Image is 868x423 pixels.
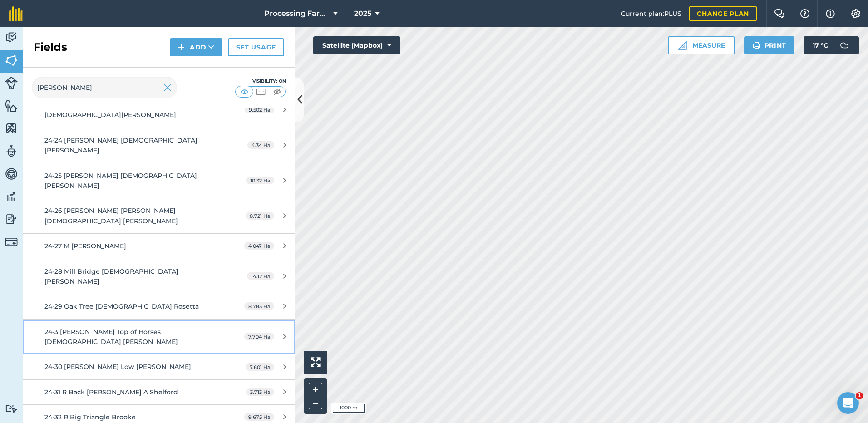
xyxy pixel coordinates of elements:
input: Search [32,77,177,98]
span: 9.675 Ha [244,413,274,421]
button: Add [170,38,222,56]
img: svg+xml;base64,PD94bWwgdmVyc2lvbj0iMS4wIiBlbmNvZGluZz0idXRmLTgiPz4KPCEtLSBHZW5lcmF0b3I6IEFkb2JlIE... [835,36,853,54]
img: A question mark icon [799,9,810,18]
a: 24-27 M [PERSON_NAME]4.047 Ha [23,234,295,258]
span: 24-29 Oak Tree [DEMOGRAPHIC_DATA] Rosetta [44,302,199,310]
span: Processing Farms [264,8,330,19]
span: 24-24 [PERSON_NAME] [DEMOGRAPHIC_DATA] [PERSON_NAME] [44,136,197,154]
img: svg+xml;base64,PHN2ZyB4bWxucz0iaHR0cDovL3d3dy53My5vcmcvMjAwMC9zdmciIHdpZHRoPSI1MCIgaGVpZ2h0PSI0MC... [271,87,283,96]
img: svg+xml;base64,PD94bWwgdmVyc2lvbj0iMS4wIiBlbmNvZGluZz0idXRmLTgiPz4KPCEtLSBHZW5lcmF0b3I6IEFkb2JlIE... [5,236,18,248]
span: 7.704 Ha [244,333,274,340]
a: 24-24 [PERSON_NAME] [DEMOGRAPHIC_DATA] [PERSON_NAME]4.34 Ha [23,128,295,163]
img: svg+xml;base64,PD94bWwgdmVyc2lvbj0iMS4wIiBlbmNvZGluZz0idXRmLTgiPz4KPCEtLSBHZW5lcmF0b3I6IEFkb2JlIE... [5,144,18,158]
span: 4.34 Ha [247,141,274,149]
a: 24-21 [PERSON_NAME] [PERSON_NAME] [DEMOGRAPHIC_DATA][PERSON_NAME]9.502 Ha [23,93,295,128]
a: Set usage [228,38,284,56]
span: 2025 [354,8,371,19]
img: svg+xml;base64,PD94bWwgdmVyc2lvbj0iMS4wIiBlbmNvZGluZz0idXRmLTgiPz4KPCEtLSBHZW5lcmF0b3I6IEFkb2JlIE... [5,212,18,226]
button: Satellite (Mapbox) [313,36,400,54]
div: Visibility: On [235,78,286,85]
img: svg+xml;base64,PD94bWwgdmVyc2lvbj0iMS4wIiBlbmNvZGluZz0idXRmLTgiPz4KPCEtLSBHZW5lcmF0b3I6IEFkb2JlIE... [5,31,18,44]
img: svg+xml;base64,PHN2ZyB4bWxucz0iaHR0cDovL3d3dy53My5vcmcvMjAwMC9zdmciIHdpZHRoPSI1NiIgaGVpZ2h0PSI2MC... [5,122,18,135]
a: 24-30 [PERSON_NAME] Low [PERSON_NAME]7.601 Ha [23,354,295,379]
button: 17 °C [804,36,859,54]
a: 24-29 Oak Tree [DEMOGRAPHIC_DATA] Rosetta8.783 Ha [23,294,295,319]
span: Current plan : PLUS [621,9,681,19]
img: svg+xml;base64,PD94bWwgdmVyc2lvbj0iMS4wIiBlbmNvZGluZz0idXRmLTgiPz4KPCEtLSBHZW5lcmF0b3I6IEFkb2JlIE... [5,77,18,89]
span: 9.502 Ha [245,106,274,113]
a: 24-26 [PERSON_NAME] [PERSON_NAME] [DEMOGRAPHIC_DATA] [PERSON_NAME]8.721 Ha [23,198,295,233]
img: svg+xml;base64,PHN2ZyB4bWxucz0iaHR0cDovL3d3dy53My5vcmcvMjAwMC9zdmciIHdpZHRoPSIyMiIgaGVpZ2h0PSIzMC... [163,82,172,93]
a: Change plan [689,6,757,21]
span: 24-25 [PERSON_NAME] [DEMOGRAPHIC_DATA] [PERSON_NAME] [44,172,197,190]
a: 24-28 Mill Bridge [DEMOGRAPHIC_DATA] [PERSON_NAME]14.12 Ha [23,259,295,294]
img: svg+xml;base64,PHN2ZyB4bWxucz0iaHR0cDovL3d3dy53My5vcmcvMjAwMC9zdmciIHdpZHRoPSI1NiIgaGVpZ2h0PSI2MC... [5,99,18,113]
img: svg+xml;base64,PD94bWwgdmVyc2lvbj0iMS4wIiBlbmNvZGluZz0idXRmLTgiPz4KPCEtLSBHZW5lcmF0b3I6IEFkb2JlIE... [5,167,18,181]
button: + [309,383,322,396]
button: Print [744,36,795,54]
span: 8.783 Ha [244,302,274,310]
iframe: Intercom live chat [837,392,859,414]
span: 10.32 Ha [246,177,274,184]
span: 8.721 Ha [246,212,274,220]
img: Two speech bubbles overlapping with the left bubble in the forefront [774,9,785,18]
span: 1 [856,392,863,399]
span: 24-31 R Back [PERSON_NAME] A Shelford [44,388,178,396]
button: Measure [668,36,735,54]
span: 24-28 Mill Bridge [DEMOGRAPHIC_DATA] [PERSON_NAME] [44,267,178,285]
img: svg+xml;base64,PHN2ZyB4bWxucz0iaHR0cDovL3d3dy53My5vcmcvMjAwMC9zdmciIHdpZHRoPSI1MCIgaGVpZ2h0PSI0MC... [239,87,250,96]
img: Ruler icon [678,41,687,50]
img: fieldmargin Logo [9,6,23,21]
img: svg+xml;base64,PHN2ZyB4bWxucz0iaHR0cDovL3d3dy53My5vcmcvMjAwMC9zdmciIHdpZHRoPSIxNCIgaGVpZ2h0PSIyNC... [178,42,184,53]
span: 3.713 Ha [246,388,274,396]
img: svg+xml;base64,PD94bWwgdmVyc2lvbj0iMS4wIiBlbmNvZGluZz0idXRmLTgiPz4KPCEtLSBHZW5lcmF0b3I6IEFkb2JlIE... [5,404,18,413]
a: 24-31 R Back [PERSON_NAME] A Shelford3.713 Ha [23,380,295,404]
img: svg+xml;base64,PHN2ZyB4bWxucz0iaHR0cDovL3d3dy53My5vcmcvMjAwMC9zdmciIHdpZHRoPSIxOSIgaGVpZ2h0PSIyNC... [752,40,761,51]
a: 24-3 [PERSON_NAME] Top of Horses [DEMOGRAPHIC_DATA] [PERSON_NAME]7.704 Ha [23,320,295,354]
img: A cog icon [850,9,861,18]
h2: Fields [34,40,67,54]
span: 4.047 Ha [244,242,274,250]
span: 24-3 [PERSON_NAME] Top of Horses [DEMOGRAPHIC_DATA] [PERSON_NAME] [44,328,178,346]
img: svg+xml;base64,PHN2ZyB4bWxucz0iaHR0cDovL3d3dy53My5vcmcvMjAwMC9zdmciIHdpZHRoPSI1MCIgaGVpZ2h0PSI0MC... [255,87,266,96]
span: 24-32 R Big Triangle Brooke [44,413,136,421]
img: svg+xml;base64,PHN2ZyB4bWxucz0iaHR0cDovL3d3dy53My5vcmcvMjAwMC9zdmciIHdpZHRoPSI1NiIgaGVpZ2h0PSI2MC... [5,54,18,67]
img: svg+xml;base64,PHN2ZyB4bWxucz0iaHR0cDovL3d3dy53My5vcmcvMjAwMC9zdmciIHdpZHRoPSIxNyIgaGVpZ2h0PSIxNy... [826,8,835,19]
img: Four arrows, one pointing top left, one top right, one bottom right and the last bottom left [311,357,321,367]
img: svg+xml;base64,PD94bWwgdmVyc2lvbj0iMS4wIiBlbmNvZGluZz0idXRmLTgiPz4KPCEtLSBHZW5lcmF0b3I6IEFkb2JlIE... [5,190,18,203]
a: 24-25 [PERSON_NAME] [DEMOGRAPHIC_DATA] [PERSON_NAME]10.32 Ha [23,163,295,198]
span: 24-27 M [PERSON_NAME] [44,242,126,250]
span: 24-26 [PERSON_NAME] [PERSON_NAME] [DEMOGRAPHIC_DATA] [PERSON_NAME] [44,207,178,225]
span: 7.601 Ha [246,363,274,371]
span: 14.12 Ha [247,272,274,280]
span: 24-30 [PERSON_NAME] Low [PERSON_NAME] [44,363,191,371]
span: 17 ° C [813,36,828,54]
button: – [309,396,322,409]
